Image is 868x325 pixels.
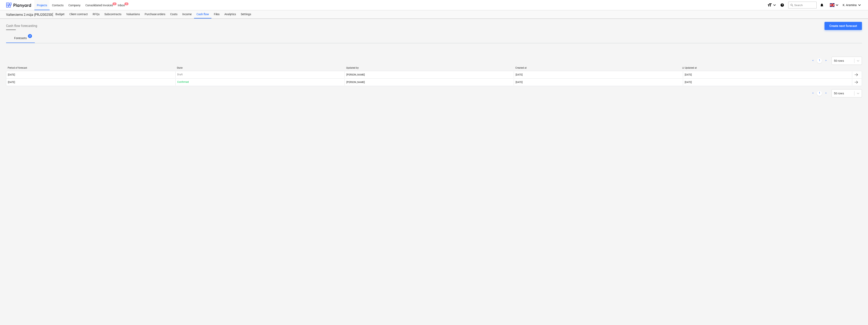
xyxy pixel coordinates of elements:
div: Created at [515,66,681,69]
div: Create next forecast [829,23,857,29]
p: Draft [177,73,183,76]
a: Client contract [67,10,90,18]
div: Period of forecast [8,66,174,69]
span: 2 [112,2,117,5]
a: Costs [168,10,180,18]
div: Updated at [685,66,851,69]
p: Forecasts [14,36,27,40]
i: keyboard_arrow_down [857,3,862,7]
a: Previous page [811,91,815,96]
a: Budget [53,10,67,18]
button: Create next forecast [824,22,862,30]
a: Next page [823,58,828,63]
a: Next page [823,91,828,96]
div: [DATE] [685,73,692,76]
i: format_size [767,3,772,7]
div: [PERSON_NAME] [345,71,514,78]
a: Cash flow [194,10,211,18]
a: Analytics [222,10,238,18]
iframe: Chat Widget [848,306,868,325]
a: Subcontracts [102,10,124,18]
span: 2 [28,34,32,38]
div: [DATE] [8,73,15,76]
div: [DATE] [685,81,692,84]
a: Settings [238,10,254,18]
div: Updated by [346,66,512,69]
p: Confirmed [177,80,189,84]
div: [PERSON_NAME] [345,79,514,85]
div: [DATE] [516,73,523,76]
div: Valterciems 2.māja (PRJ2002500) - 2601936 [6,13,48,17]
button: Search [788,2,817,9]
div: [DATE] [516,81,523,84]
span: search [790,3,793,7]
a: Income [180,10,194,18]
span: 3 [124,2,128,5]
a: Page 1 is your current page [817,58,822,63]
i: keyboard_arrow_down [835,3,839,7]
a: Files [211,10,222,18]
div: State [177,66,343,69]
i: keyboard_arrow_down [772,3,777,7]
div: [DATE] [8,81,15,84]
a: Page 1 is your current page [817,91,822,96]
i: notifications [820,3,824,7]
a: Valuations [124,10,142,18]
a: RFQs [90,10,102,18]
a: Purchase orders [142,10,168,18]
span: K. Aramina [843,3,857,7]
a: Previous page [811,58,815,63]
span: Cash flow forecasting [6,23,37,28]
i: Knowledge base [780,3,784,7]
